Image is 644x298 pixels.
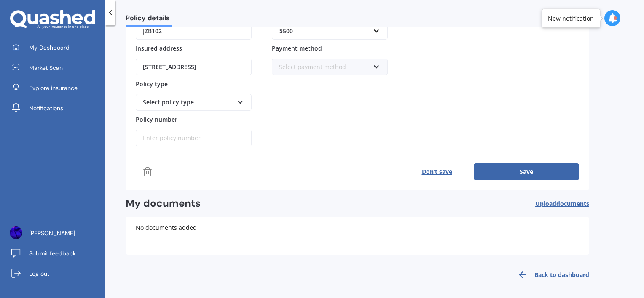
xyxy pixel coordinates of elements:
[10,226,22,239] img: picture
[279,27,370,36] div: $500
[6,265,105,282] a: Log out
[136,59,252,75] input: Enter address
[400,163,474,180] button: Don’t save
[548,14,594,22] div: New notification
[136,115,177,123] span: Policy number
[6,225,105,242] a: [PERSON_NAME]
[29,249,76,258] span: Submit feedback
[279,62,370,72] div: Select payment method
[29,84,78,92] span: Explore insurance
[29,64,63,72] span: Market Scan
[6,59,105,76] a: Market Scan
[29,269,49,278] span: Log out
[6,80,105,96] a: Explore insurance
[126,14,172,25] span: Policy details
[136,44,182,52] span: Insured address
[535,197,589,210] button: Uploaddocuments
[535,200,589,207] span: Upload
[126,197,201,210] h2: My documents
[136,80,168,88] span: Policy type
[143,98,233,107] div: Select policy type
[126,217,589,255] div: No documents added
[29,229,75,237] span: [PERSON_NAME]
[6,245,105,262] a: Submit feedback
[272,44,322,52] span: Payment method
[474,163,579,180] button: Save
[136,23,252,40] input: Enter plate number
[29,43,70,52] span: My Dashboard
[556,200,589,208] span: documents
[29,104,63,112] span: Notifications
[6,100,105,117] a: Notifications
[136,130,252,146] input: Enter policy number
[513,265,589,285] a: Back to dashboard
[6,39,105,56] a: My Dashboard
